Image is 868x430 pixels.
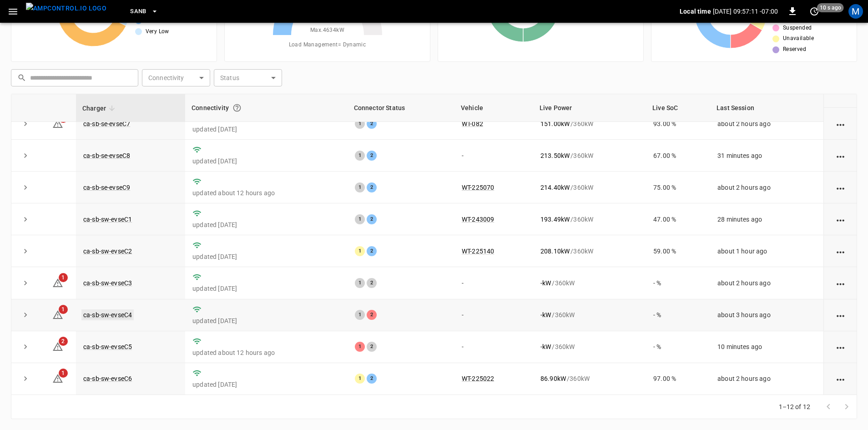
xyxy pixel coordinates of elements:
[19,212,32,226] button: expand row
[848,4,863,19] div: profile-icon
[26,3,106,14] img: ampcontrol.io logo
[19,276,32,290] button: expand row
[454,331,533,363] td: -
[83,216,132,223] a: ca-sb-sw-evseC1
[52,374,63,382] a: 1
[835,374,846,383] div: action cell options
[59,273,68,282] span: 1
[367,182,377,192] div: 2
[540,310,639,319] div: / 360 kW
[835,151,846,160] div: action cell options
[646,203,710,235] td: 47.00 %
[710,331,823,363] td: 10 minutes ago
[540,310,551,319] p: - kW
[462,375,494,382] a: WT-225022
[355,246,365,256] div: 1
[83,279,132,287] a: ca-sb-sw-evseC3
[646,235,710,267] td: 59.00 %
[835,247,846,256] div: action cell options
[146,27,169,36] span: Very Low
[646,108,710,140] td: 93.00 %
[367,151,377,161] div: 2
[126,3,162,20] button: SanB
[540,183,570,192] p: 214.40 kW
[192,316,340,325] p: updated [DATE]
[83,248,132,255] a: ca-sb-sw-evseC2
[835,310,846,319] div: action cell options
[710,172,823,203] td: about 2 hours ago
[646,267,710,299] td: - %
[192,380,340,389] p: updated [DATE]
[192,125,340,134] p: updated [DATE]
[710,108,823,140] td: about 2 hours ago
[540,247,570,256] p: 208.10 kW
[19,149,32,162] button: expand row
[52,311,63,318] a: 1
[83,375,132,382] a: ca-sb-sw-evseC6
[367,342,377,352] div: 2
[83,152,130,159] a: ca-sb-se-evseC8
[835,215,846,224] div: action cell options
[192,220,340,229] p: updated [DATE]
[348,94,454,122] th: Connector Status
[540,119,570,128] p: 151.00 kW
[19,340,32,354] button: expand row
[680,7,711,16] p: Local time
[355,182,365,192] div: 1
[289,40,366,50] span: Load Management = Dynamic
[835,342,846,351] div: action cell options
[540,215,639,224] div: / 360 kW
[192,188,340,197] p: updated about 12 hours ago
[783,45,806,54] span: Reserved
[367,374,377,384] div: 2
[646,363,710,395] td: 97.00 %
[355,342,365,352] div: 1
[19,372,32,385] button: expand row
[192,157,340,166] p: updated [DATE]
[710,94,823,122] th: Last Session
[710,140,823,172] td: 31 minutes ago
[835,278,846,288] div: action cell options
[540,374,566,383] p: 86.90 kW
[779,402,811,411] p: 1–12 of 12
[710,203,823,235] td: 28 minutes ago
[807,4,822,19] button: set refresh interval
[355,278,365,288] div: 1
[540,247,639,256] div: / 360 kW
[646,140,710,172] td: 67.00 %
[817,3,844,12] span: 10 s ago
[540,278,551,288] p: - kW
[540,151,570,160] p: 213.50 kW
[192,284,340,293] p: updated [DATE]
[454,94,533,122] th: Vehicle
[19,117,32,131] button: expand row
[367,246,377,256] div: 2
[646,172,710,203] td: 75.00 %
[355,310,365,320] div: 1
[540,278,639,288] div: / 360 kW
[81,309,134,320] a: ca-sb-sw-evseC4
[713,7,778,16] p: [DATE] 09:57:11 -07:00
[835,87,846,96] div: action cell options
[533,94,646,122] th: Live Power
[82,103,118,114] span: Charger
[52,120,63,127] a: 2
[59,337,68,346] span: 2
[19,181,32,194] button: expand row
[540,374,639,383] div: / 360 kW
[710,363,823,395] td: about 2 hours ago
[710,235,823,267] td: about 1 hour ago
[367,310,377,320] div: 2
[540,183,639,192] div: / 360 kW
[192,252,340,261] p: updated [DATE]
[83,120,130,127] a: ca-sb-se-evseC7
[454,267,533,299] td: -
[52,343,63,350] a: 2
[540,151,639,160] div: / 360 kW
[454,140,533,172] td: -
[310,26,344,35] span: Max. 4634 kW
[540,119,639,128] div: / 360 kW
[83,184,130,191] a: ca-sb-se-evseC9
[462,248,494,255] a: WT-225140
[783,34,814,43] span: Unavailable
